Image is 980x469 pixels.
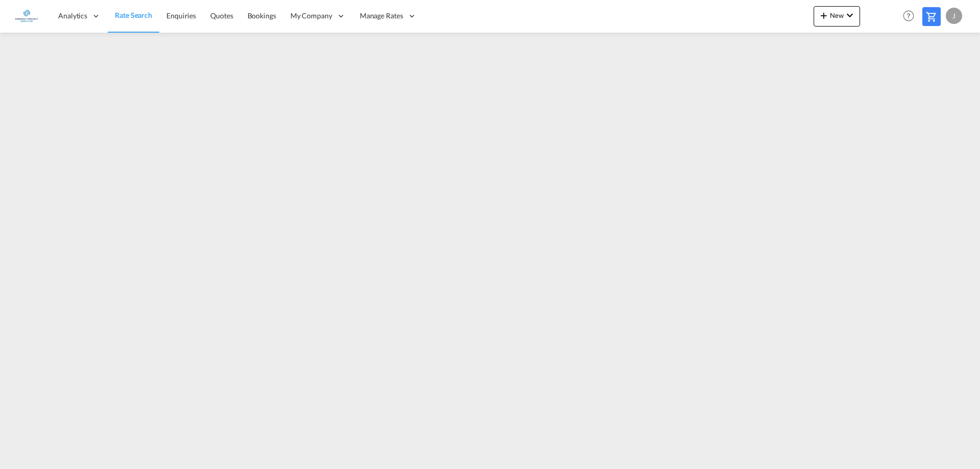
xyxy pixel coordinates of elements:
span: Quotes [210,11,233,20]
span: Enquiries [166,11,196,20]
img: e1326340b7c511ef854e8d6a806141ad.jpg [15,5,38,28]
span: Rate Search [115,11,152,19]
span: Analytics [58,11,87,21]
div: J [946,8,962,24]
md-icon: icon-chevron-down [844,9,856,21]
span: My Company [290,11,332,21]
div: Help [900,7,922,26]
span: Bookings [248,11,276,20]
md-icon: icon-plus 400-fg [818,9,830,21]
button: icon-plus 400-fgNewicon-chevron-down [814,6,860,27]
span: Manage Rates [360,11,403,21]
span: New [818,11,856,19]
span: Help [900,7,917,24]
